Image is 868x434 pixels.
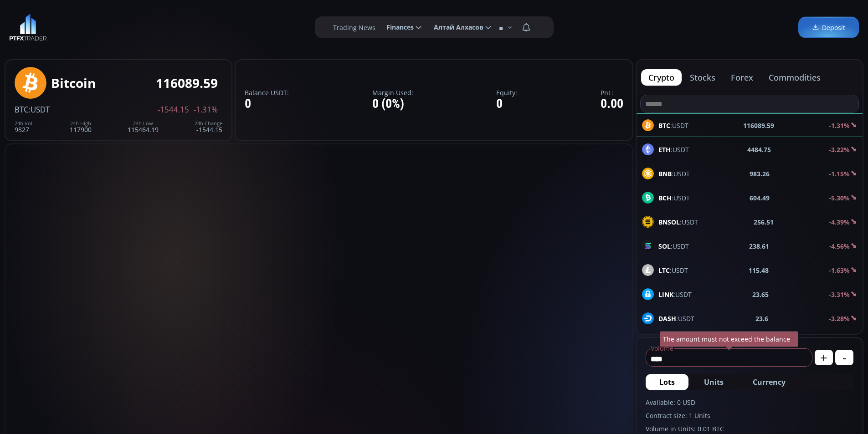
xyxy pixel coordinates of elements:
[128,121,159,126] div: 24h Low
[194,106,218,114] span: -1.31%
[245,89,289,96] label: Balance USDT:
[658,194,672,202] b: BCH
[646,411,853,420] label: Contract size: 1 Units
[754,217,774,227] b: 256.51
[70,121,92,133] div: 117900
[9,14,47,41] img: LOGO
[658,266,688,275] span: :USDT
[658,290,692,299] span: :USDT
[641,69,682,86] button: crypto
[380,18,414,36] span: Finances
[658,169,690,179] span: :USDT
[753,377,786,388] span: Currency
[829,266,850,275] b: -1.63%
[372,97,413,111] div: 0 (0%)
[798,17,859,38] a: Deposit
[128,121,159,133] div: 115464.19
[659,377,675,388] span: Lots
[752,290,769,299] b: 23.65
[739,374,799,390] button: Currency
[724,69,760,86] button: forex
[658,145,671,154] b: ETH
[601,89,623,96] label: PnL:
[761,69,828,86] button: commodities
[646,424,853,434] label: Volume in Units: 0.01 BTC
[496,89,517,96] label: Equity:
[829,194,850,202] b: -5.30%
[829,218,850,226] b: -4.39%
[690,374,737,390] button: Units
[660,331,798,347] div: The amount must not exceed the balance
[829,242,850,250] b: -4.56%
[749,241,769,251] b: 238.61
[658,193,690,203] span: :USDT
[195,121,222,133] div: -1544.15
[15,104,29,115] span: BTC
[658,145,689,154] span: :USDT
[750,193,770,203] b: 604.49
[427,18,483,36] span: Алтай Алхасов
[646,398,853,407] label: Available: 0 USD
[658,217,698,227] span: :USDT
[829,314,850,323] b: -3.28%
[835,350,853,365] button: -
[156,76,218,90] div: 116089.59
[829,169,850,178] b: -1.15%
[750,169,770,179] b: 983.26
[496,97,517,111] div: 0
[70,121,92,126] div: 24h High
[658,241,689,251] span: :USDT
[829,145,850,154] b: -3.22%
[747,145,771,154] b: 4484.75
[658,290,673,299] b: LINK
[658,242,671,250] b: SOL
[755,314,768,323] b: 23.6
[29,104,50,115] span: :USDT
[372,89,413,96] label: Margin Used:
[158,106,189,114] span: -1544.15
[646,374,688,390] button: Lots
[658,169,672,178] b: BNB
[829,290,850,299] b: -3.31%
[51,76,96,90] div: Bitcoin
[658,266,670,275] b: LTC
[333,23,375,32] label: Trading News
[601,97,623,111] div: 0.00
[15,121,34,133] div: 9827
[195,121,222,126] div: 24h Change
[658,314,694,323] span: :USDT
[658,314,676,323] b: DASH
[15,121,34,126] div: 24h Vol.
[749,266,769,275] b: 115.48
[245,97,289,111] div: 0
[683,69,723,86] button: stocks
[704,377,724,388] span: Units
[658,218,680,226] b: BNSOL
[812,23,845,32] span: Deposit
[815,350,833,365] button: +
